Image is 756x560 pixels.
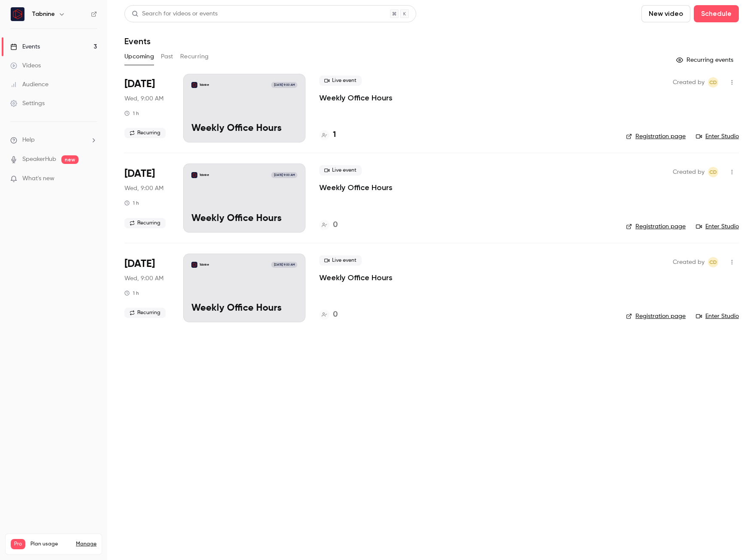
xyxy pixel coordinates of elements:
[673,257,705,267] span: Created by
[22,155,56,164] a: SpeakerHub
[708,257,718,267] span: Chris du Toit
[709,167,717,177] span: Cd
[124,94,163,103] span: Wed, 9:00 AM
[124,163,169,232] div: Oct 22 Wed, 9:00 AM (America/Denver)
[124,254,169,322] div: Oct 29 Wed, 9:00 AM (America/Denver)
[124,290,139,297] div: 1 h
[708,77,718,88] span: Chris du Toit
[183,254,305,322] a: Weekly Office HoursTabnine[DATE] 9:00 AMWeekly Office Hours
[319,182,393,193] a: Weekly Office Hours
[191,123,297,134] p: Weekly Office Hours
[191,172,197,178] img: Weekly Office Hours
[22,174,54,183] span: What's new
[124,128,166,138] span: Recurring
[271,262,297,268] span: [DATE] 9:00 AM
[124,167,155,181] span: [DATE]
[161,50,173,64] button: Past
[124,308,166,318] span: Recurring
[124,74,169,142] div: Oct 15 Wed, 9:00 AM (America/Denver)
[626,132,686,141] a: Registration page
[319,219,338,231] a: 0
[30,541,71,548] span: Plan usage
[191,213,297,224] p: Weekly Office Hours
[124,218,166,228] span: Recurring
[124,274,163,283] span: Wed, 9:00 AM
[124,200,139,206] div: 1 h
[673,77,705,88] span: Created by
[10,80,48,89] div: Audience
[672,53,739,67] button: Recurring events
[319,272,393,283] a: Weekly Office Hours
[271,82,297,88] span: [DATE] 9:00 AM
[696,132,739,141] a: Enter Studio
[61,155,79,164] span: new
[124,184,163,193] span: Wed, 9:00 AM
[626,222,686,231] a: Registration page
[694,5,739,22] button: Schedule
[641,5,690,22] button: New video
[333,129,336,141] h4: 1
[76,541,97,548] a: Manage
[124,36,151,46] h1: Events
[191,303,297,314] p: Weekly Office Hours
[271,172,297,178] span: [DATE] 9:00 AM
[10,61,41,70] div: Videos
[626,312,686,321] a: Registration page
[696,312,739,321] a: Enter Studio
[11,539,25,549] span: Pro
[319,165,362,176] span: Live event
[319,309,338,321] a: 0
[333,309,338,321] h4: 0
[124,110,139,117] div: 1 h
[124,77,155,91] span: [DATE]
[124,257,155,271] span: [DATE]
[180,50,209,64] button: Recurring
[11,7,24,21] img: Tabnine
[200,83,209,87] p: Tabnine
[200,263,209,267] p: Tabnine
[183,74,305,142] a: Weekly Office HoursTabnine[DATE] 9:00 AMWeekly Office Hours
[132,9,218,18] div: Search for videos or events
[191,82,197,88] img: Weekly Office Hours
[10,42,40,51] div: Events
[319,76,362,86] span: Live event
[333,219,338,231] h4: 0
[124,50,154,64] button: Upcoming
[319,255,362,266] span: Live event
[191,262,197,268] img: Weekly Office Hours
[10,99,45,108] div: Settings
[22,136,35,145] span: Help
[708,167,718,177] span: Chris du Toit
[319,129,336,141] a: 1
[32,10,55,18] h6: Tabnine
[183,163,305,232] a: Weekly Office HoursTabnine[DATE] 9:00 AMWeekly Office Hours
[10,136,97,145] li: help-dropdown-opener
[709,257,717,267] span: Cd
[200,173,209,177] p: Tabnine
[709,77,717,88] span: Cd
[319,93,393,103] a: Weekly Office Hours
[696,222,739,231] a: Enter Studio
[673,167,705,177] span: Created by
